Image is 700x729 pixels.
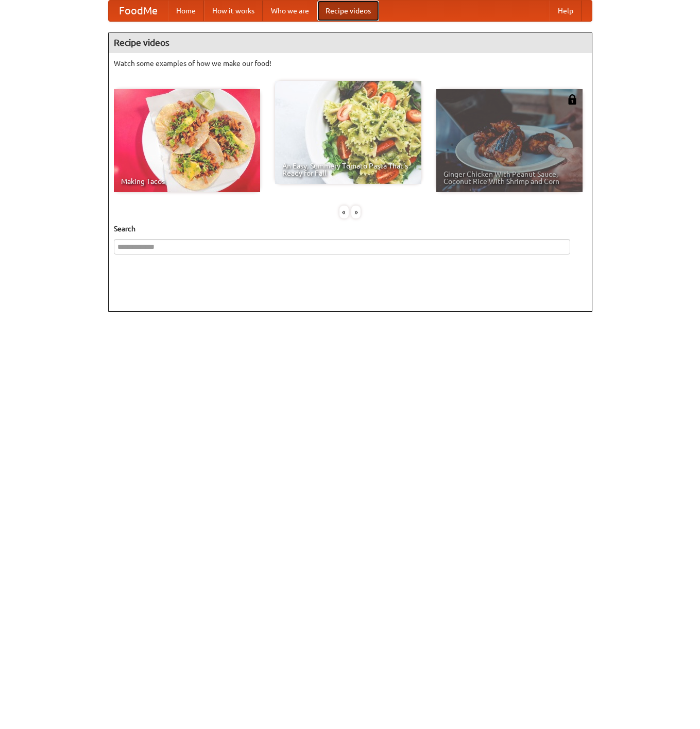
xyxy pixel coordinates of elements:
div: « [339,206,349,218]
h4: Recipe videos [109,32,592,53]
a: Who we are [263,1,317,21]
a: Making Tacos [114,89,260,192]
p: Watch some examples of how we make our food! [114,58,587,69]
span: Making Tacos [121,178,253,185]
div: » [351,206,361,218]
a: Recipe videos [317,1,379,21]
a: An Easy, Summery Tomato Pasta That's Ready for Fall [275,81,421,184]
span: An Easy, Summery Tomato Pasta That's Ready for Fall [282,162,414,177]
a: FoodMe [109,1,168,21]
a: Home [168,1,204,21]
a: Help [550,1,582,21]
h5: Search [114,224,587,234]
a: How it works [204,1,263,21]
img: 483408.png [567,94,577,105]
